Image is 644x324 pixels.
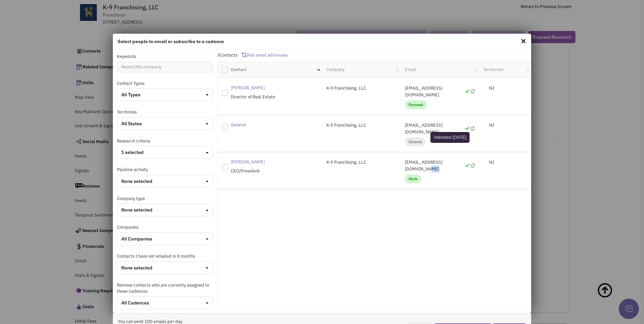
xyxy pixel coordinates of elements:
a: Company [326,67,345,72]
p: info@k9resorts.com [405,122,475,135]
p: Contacts [217,52,532,59]
button: None selected [117,261,213,274]
label: Contact Types [117,80,144,87]
span: None selected [121,265,152,271]
div: K-9 Franchising, LLC [322,85,400,92]
label: Remove contacts who are currently assigned to these cadences [117,282,213,295]
label: Pipeline activity [117,167,148,173]
a: Email [405,67,416,72]
input: Name,title,company [117,62,213,72]
button: All States [117,117,213,130]
span: All Cadences [121,300,149,306]
div: NJ [479,122,531,129]
span: 3 [217,52,220,58]
div: NJ [479,85,531,92]
div: NJ [479,159,531,166]
span: general [405,137,425,146]
button: All Types [117,89,213,101]
label: Keywords [117,54,136,60]
span: Test email addresses [247,52,288,58]
span: All Companies [121,236,152,242]
label: Research criteria [117,138,150,144]
spn: [PERSON_NAME] [231,159,265,165]
span: None selected [121,178,152,184]
div: K-9 Franchising, LLC [322,159,400,166]
label: Territories [117,109,137,116]
button: None selected [117,203,213,216]
span: All Types [121,92,140,98]
span: 1 selected [121,149,143,155]
button: 1 selected [117,146,213,159]
spn: General [231,122,246,128]
div: K-9 Franchising, LLC [322,122,400,129]
button: None selected [117,175,213,188]
p: carlislestyle@yahoo.com [405,85,475,98]
label: Company type [117,196,145,202]
span: Work [405,174,421,183]
label: Contacts I have not emailed in X months [117,253,195,260]
div: Validated [DATE] [430,132,470,143]
a: Territories [483,67,503,72]
span: CEO/President [231,168,260,174]
span: None selected [121,207,152,213]
a: Contact [231,67,247,73]
span: Director of Real Estate [231,94,275,100]
span: All States [121,121,142,127]
span: Personal [405,100,427,109]
button: All Cadences [117,296,213,309]
button: All Companies [117,232,213,245]
spn: [PERSON_NAME] [231,85,265,91]
h4: Select people to email or subscribe to a cadence [118,38,527,44]
p: jasonparker@k9resorts.com [405,159,475,172]
label: Companies [117,224,138,231]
